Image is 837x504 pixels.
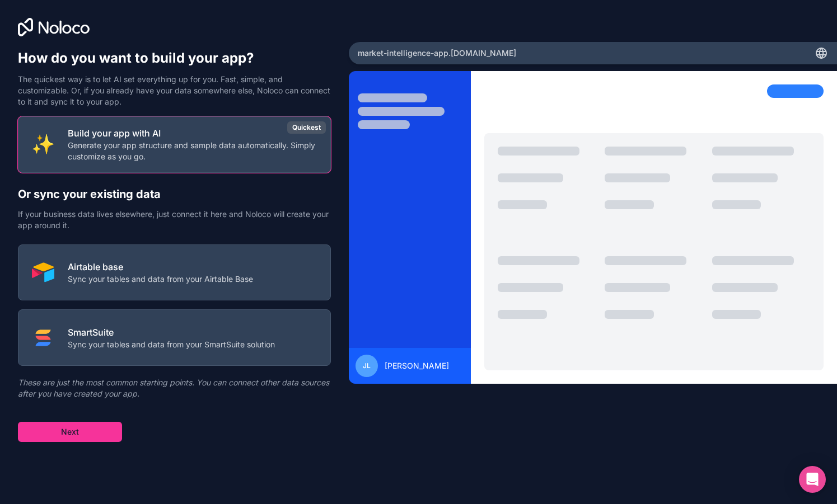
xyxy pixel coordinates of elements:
p: Airtable base [68,260,253,274]
button: AIRTABLEAirtable baseSync your tables and data from your Airtable Base [18,244,331,301]
span: market-intelligence-app .[DOMAIN_NAME] [358,48,516,59]
p: Sync your tables and data from your Airtable Base [68,274,253,285]
h1: How do you want to build your app? [18,49,331,67]
div: Open Intercom Messenger [799,466,826,493]
h2: Or sync your existing data [18,186,331,202]
p: Generate your app structure and sample data automatically. Simply customize as you go. [68,140,317,162]
p: SmartSuite [68,326,275,339]
img: INTERNAL_WITH_AI [32,133,54,156]
p: These are just the most common starting points. You can connect other data sources after you have... [18,377,331,399]
p: Sync your tables and data from your SmartSuite solution [68,339,275,350]
span: JL [363,361,371,370]
p: Build your app with AI [68,126,317,140]
img: SMART_SUITE [32,327,54,349]
p: If your business data lives elsewhere, just connect it here and Noloco will create your app aroun... [18,209,331,231]
img: AIRTABLE [32,261,54,284]
button: Next [18,422,122,442]
p: The quickest way is to let AI set everything up for you. Fast, simple, and customizable. Or, if y... [18,74,331,107]
span: [PERSON_NAME] [385,360,449,371]
div: Quickest [287,121,326,134]
button: INTERNAL_WITH_AIBuild your app with AIGenerate your app structure and sample data automatically. ... [18,116,331,173]
button: SMART_SUITESmartSuiteSync your tables and data from your SmartSuite solution [18,309,331,366]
